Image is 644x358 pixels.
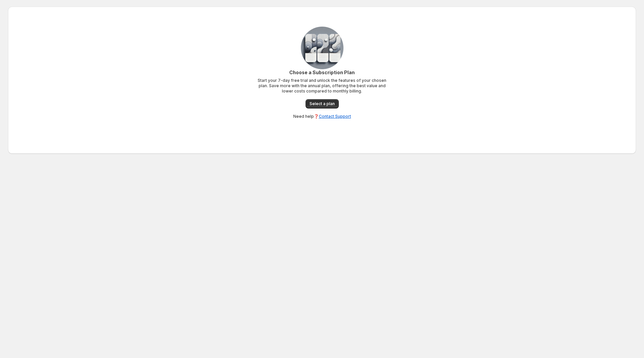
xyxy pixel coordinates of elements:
[256,69,389,76] p: Choose a Subscription Plan
[319,114,351,119] a: Contact Support
[256,78,389,94] p: Start your 7-day free trial and unlock the features of your chosen plan. Save more with the annua...
[306,99,339,108] a: Select a plan
[310,101,335,106] span: Select a plan
[293,114,351,119] p: Need help❓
